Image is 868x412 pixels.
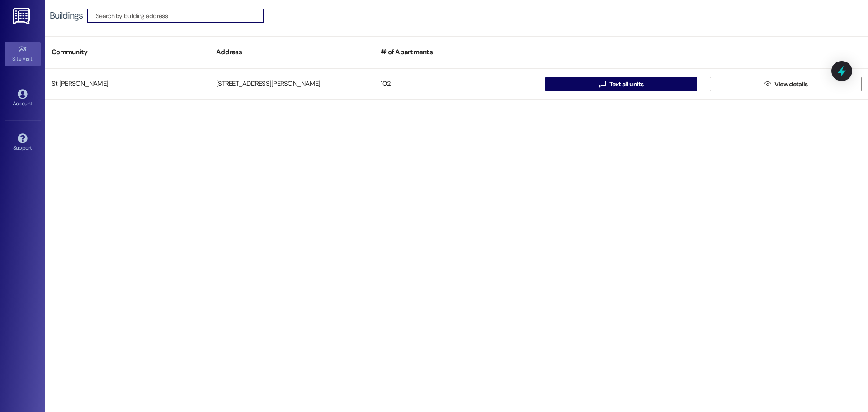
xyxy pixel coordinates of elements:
[374,41,539,63] div: # of Apartments
[45,41,210,63] div: Community
[609,80,644,89] span: Text all units
[374,75,539,93] div: 102
[50,11,83,20] div: Buildings
[5,131,41,155] a: Support
[210,41,374,63] div: Address
[13,8,32,24] img: ResiDesk Logo
[33,54,34,61] span: •
[764,81,771,88] i: 
[545,77,697,91] button: Text all units
[710,77,862,91] button: View details
[96,9,263,22] input: Search by building address
[210,75,374,93] div: [STREET_ADDRESS][PERSON_NAME]
[5,42,41,66] a: Site Visit •
[5,86,41,111] a: Account
[599,81,605,88] i: 
[45,75,210,93] div: St [PERSON_NAME]
[774,80,808,89] span: View details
